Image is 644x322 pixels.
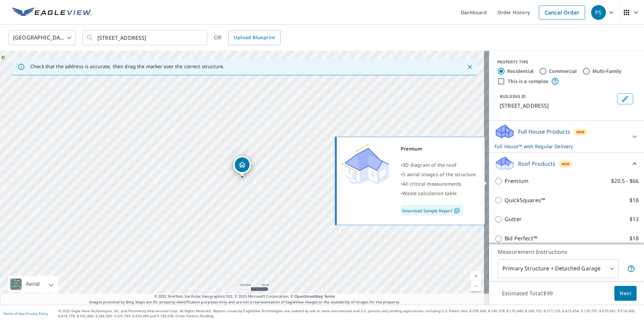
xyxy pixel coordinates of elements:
[465,62,474,71] button: Close
[401,179,476,189] div: •
[498,248,635,256] p: Measurement Instructions
[214,30,281,45] div: OR
[627,265,635,273] span: Your report will include the primary structure and a detached garage if one exists.
[630,234,639,243] p: $18
[401,144,476,154] div: Premium
[8,28,76,47] div: [GEOGRAPHIC_DATA]
[630,215,639,223] p: $13
[228,30,280,45] a: Upload Blueprint
[500,102,614,110] p: [STREET_ADDRESS]
[496,286,558,301] p: Estimated Total: $99
[561,161,570,167] span: New
[494,124,639,150] div: Full House ProductsNewFull House™ with Regular Delivery
[505,177,528,185] p: Premium
[497,59,636,65] div: PROPERTY TYPE
[154,294,335,299] span: © 2025 TomTom, Earthstar Geographics SIO, © 2025 Microsoft Corporation, ©
[97,28,193,47] input: Search by address or latitude-longitude
[617,93,633,104] button: Edit building 1
[505,196,545,205] p: QuickSquares™
[494,143,626,150] p: Full House™ with Regular Delivery
[507,68,534,75] label: Residential
[592,68,622,75] label: Multi-Family
[505,215,522,223] p: Gutter
[508,78,548,85] label: This is a complex
[401,170,476,179] div: •
[401,189,476,198] div: •
[518,160,555,168] p: Roof Products
[518,128,570,136] p: Full House Products
[3,312,48,316] p: |
[58,308,641,319] p: © 2025 Eagle View Technologies, Inc. and Pictometry International Corp. All Rights Reserved. Repo...
[471,271,481,281] a: Current Level 17, Zoom In
[342,144,389,185] img: Premium
[12,7,92,18] img: EV Logo
[402,171,476,178] span: 5 aerial images of the structure
[3,311,24,316] a: Terms of Use
[549,68,577,75] label: Commercial
[620,289,631,298] span: Next
[500,93,526,99] p: BUILDING ID
[539,5,585,20] a: Cancel Order
[591,5,606,20] div: PS
[233,156,251,177] div: Dropped pin, building 1, Residential property, 17 Sandollar Rd Weaverville, NC 28787
[324,294,335,299] a: Terms
[24,276,42,293] div: Aerial
[611,177,639,185] p: $20.5 - $66
[505,234,537,243] p: Bid Perfect™
[494,156,639,171] div: Roof ProductsNew
[402,190,457,196] span: Waste calculation table
[234,33,275,42] span: Upload Blueprint
[401,160,476,170] div: •
[26,311,48,316] a: Privacy Policy
[402,181,461,187] span: All critical measurements
[498,259,618,278] div: Primary Structure + Detached Garage
[576,129,585,135] span: New
[294,294,323,299] a: OpenStreetMap
[401,205,463,216] a: Download Sample Report
[30,63,224,70] p: Check that the address is accurate, then drag the marker over the correct structure.
[452,208,461,214] img: Pdf Icon
[471,281,481,291] a: Current Level 17, Zoom Out
[402,162,456,168] span: 3D diagram of the roof
[614,286,637,301] button: Next
[8,276,58,293] div: Aerial
[630,196,639,205] p: $18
